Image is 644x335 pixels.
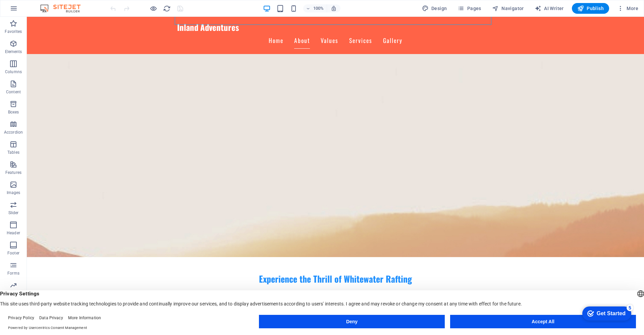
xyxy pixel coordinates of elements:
[163,5,171,12] i: Reload page
[532,3,567,14] button: AI Writer
[303,4,327,12] button: 100%
[5,29,22,34] p: Favorites
[163,4,171,12] button: reload
[458,5,481,12] span: Pages
[39,4,89,12] img: Editor Logo
[7,250,19,256] p: Footer
[489,3,527,14] button: Navigator
[7,230,20,236] p: Header
[20,7,49,13] div: Get Started
[535,5,564,12] span: AI Writer
[7,150,19,155] p: Tables
[7,190,20,195] p: Images
[313,4,324,12] h6: 100%
[419,3,450,14] div: Design (Ctrl+Alt+Y)
[617,5,638,12] span: More
[419,3,450,14] button: Design
[422,5,447,12] span: Design
[7,271,19,276] p: Forms
[8,109,19,115] p: Boxes
[492,5,524,12] span: Navigator
[6,89,21,95] p: Content
[4,130,23,135] p: Accordion
[572,3,609,14] button: Publish
[149,4,157,12] button: Click here to leave preview mode and continue editing
[8,210,19,216] p: Slider
[577,5,604,12] span: Publish
[455,3,484,14] button: Pages
[50,1,56,8] div: 5
[5,3,54,17] div: Get Started 5 items remaining, 0% complete
[5,69,22,75] p: Columns
[614,3,641,14] button: More
[331,5,337,11] i: On resize automatically adjust zoom level to fit chosen device.
[5,170,21,175] p: Features
[5,49,22,54] p: Elements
